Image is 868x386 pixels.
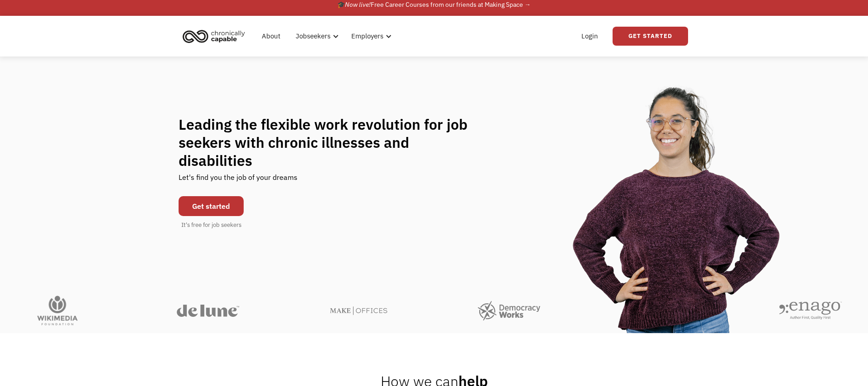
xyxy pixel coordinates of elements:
div: It's free for job seekers [181,221,241,230]
div: Employers [351,31,383,42]
img: Chronically Capable logo [180,26,248,46]
div: Let's find you the job of your dreams [179,169,297,192]
a: Get started [179,196,244,216]
a: Get Started [613,27,688,46]
h1: Leading the flexible work revolution for job seekers with chronic illnesses and disabilities [179,115,485,169]
a: About [256,22,286,51]
div: Jobseekers [296,31,330,42]
div: Employers [346,22,394,51]
a: Login [576,22,604,51]
a: home [180,26,252,46]
em: Now live! [345,0,371,9]
div: Jobseekers [290,22,341,51]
